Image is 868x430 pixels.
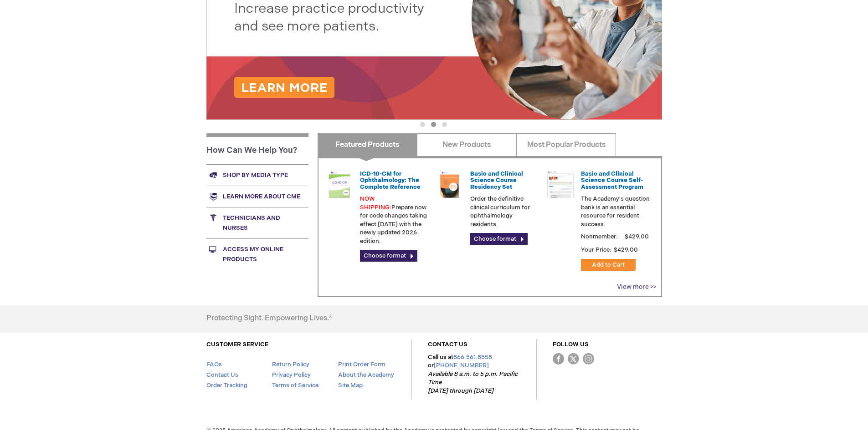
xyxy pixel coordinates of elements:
[360,250,417,262] a: Choose format
[434,362,489,369] a: [PHONE_NUMBER]
[206,207,308,238] a: Technicians and nurses
[470,170,523,191] a: Basic and Clinical Science Course Residency Set
[206,238,308,270] a: Access My Online Products
[583,353,594,364] img: instagram
[516,133,616,156] a: Most Popular Products
[206,133,308,164] h1: How Can We Help You?
[338,371,394,379] a: About the Academy
[206,314,332,323] h4: Protecting Sight. Empowering Lives.®
[272,361,309,368] a: Return Policy
[428,370,518,395] em: Available 8 a.m. to 5 p.m. Pacific Time [DATE] through [DATE]
[581,259,636,271] button: Add to Cart
[431,122,436,127] button: 2 of 3
[553,353,564,364] img: Facebook
[470,195,539,228] p: Order the definitive clinical curriculum for ophthalmology residents.
[206,341,268,348] a: CUSTOMER SERVICE
[581,231,618,243] strong: Nonmember:
[613,246,639,253] span: $429.00
[581,170,643,191] a: Basic and Clinical Science Course Self-Assessment Program
[206,361,222,368] a: FAQs
[617,283,657,291] a: View more >>
[592,261,625,268] span: Add to Cart
[581,246,611,253] strong: Your Price:
[553,341,589,348] a: FOLLOW US
[442,122,447,127] button: 3 of 3
[623,233,650,240] span: $429.00
[581,195,650,228] p: The Academy's question bank is an essential resource for resident success.
[360,195,391,211] font: NOW SHIPPING:
[272,371,311,379] a: Privacy Policy
[206,371,238,379] a: Contact Us
[470,233,528,245] a: Choose format
[360,195,429,245] p: Prepare now for code changes taking effect [DATE] with the newly updated 2026 edition.
[318,133,417,156] a: Featured Products
[206,186,308,207] a: Learn more about CME
[206,164,308,186] a: Shop by media type
[272,382,318,389] a: Terms of Service
[360,170,421,191] a: ICD-10-CM for Ophthalmology: The Complete Reference
[326,171,353,198] img: 0120008u_42.png
[428,353,520,395] p: Call us at or
[428,341,467,348] a: CONTACT US
[417,133,517,156] a: New Products
[568,353,579,364] img: Twitter
[338,361,385,368] a: Print Order Form
[547,171,574,198] img: bcscself_20.jpg
[420,122,425,127] button: 1 of 3
[338,382,363,389] a: Site Map
[453,354,492,361] a: 866.561.8558
[436,171,463,198] img: 02850963u_47.png
[206,382,247,389] a: Order Tracking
